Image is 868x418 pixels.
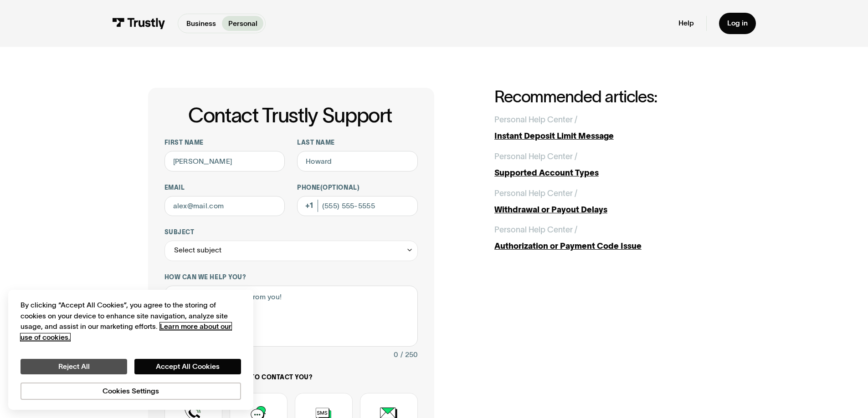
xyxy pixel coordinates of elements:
[228,18,257,29] p: Personal
[164,196,285,217] input: alex@mail.com
[401,349,418,361] div: / 250
[21,359,127,374] button: Reject All
[297,196,418,217] input: (555) 555-5555
[186,18,216,29] p: Business
[719,13,756,34] a: Log in
[297,184,418,192] label: Phone
[163,104,418,126] h1: Contact Trustly Support
[494,167,720,179] div: Supported Account Types
[494,114,720,142] a: Personal Help Center /Instant Deposit Limit Message
[494,88,720,106] h2: Recommended articles:
[494,204,720,216] div: Withdrawal or Payout Delays
[174,244,221,257] div: Select subject
[494,114,577,126] div: Personal Help Center /
[164,241,418,261] div: Select subject
[494,187,577,200] div: Personal Help Center /
[180,16,222,31] a: Business
[21,300,241,342] div: By clicking “Accept All Cookies”, you agree to the storing of cookies on your device to enhance s...
[164,373,418,382] label: How would you like us to contact you?
[494,224,577,236] div: Personal Help Center /
[164,273,418,282] label: How can we help you?
[164,151,285,171] input: Alex
[494,187,720,216] a: Personal Help Center /Withdrawal or Payout Delays
[494,130,720,142] div: Instant Deposit Limit Message
[222,16,263,31] a: Personal
[164,228,418,237] label: Subject
[21,300,241,399] div: Privacy
[320,184,360,191] span: (Optional)
[112,18,165,29] img: Trustly Logo
[21,322,231,341] a: More information about your privacy, opens in a new tab
[297,151,418,171] input: Howard
[297,139,418,147] label: Last name
[494,224,720,252] a: Personal Help Center /Authorization or Payment Code Issue
[494,151,720,179] a: Personal Help Center /Supported Account Types
[8,290,253,410] div: Cookie banner
[494,240,720,252] div: Authorization or Payment Code Issue
[727,19,748,28] div: Log in
[164,139,285,147] label: First name
[134,359,241,374] button: Accept All Cookies
[678,19,694,28] a: Help
[164,184,285,192] label: Email
[494,151,577,163] div: Personal Help Center /
[21,383,241,400] button: Cookies Settings
[394,349,398,361] div: 0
